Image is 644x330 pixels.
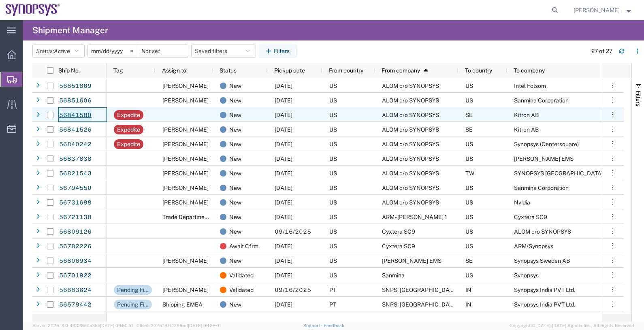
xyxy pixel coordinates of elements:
[229,210,241,224] span: New
[382,199,439,206] span: ALOM c/o SYNOPSYS
[329,301,336,308] span: PT
[275,97,292,104] span: 09/18/2025
[329,272,337,279] span: US
[100,323,133,328] span: [DATE] 09:50:51
[59,182,92,195] a: 56794550
[229,239,260,253] span: Await Cfrm.
[220,67,237,74] span: Status
[465,112,473,118] span: SE
[329,170,337,177] span: US
[191,45,256,57] button: Saved filters
[59,211,92,224] a: 56721138
[324,323,344,328] a: Feedback
[514,228,571,235] span: ALOM c/o SYNOPSYS
[162,67,186,74] span: Assign to
[465,141,473,147] span: US
[329,155,337,162] span: US
[229,268,254,283] span: Validated
[275,170,292,177] span: 09/18/2025
[229,122,241,137] span: New
[117,285,149,295] div: Pending Finance Approval
[514,112,539,118] span: Kitron AB
[188,323,221,328] span: [DATE] 09:39:01
[514,155,574,162] span: Javad EMS
[382,155,439,162] span: ALOM c/o SYNOPSYS
[229,312,254,326] span: Validated
[275,155,292,162] span: 09/18/2025
[6,4,60,16] img: logo
[465,287,471,293] span: IN
[138,45,188,57] input: Not set
[275,126,292,133] span: 09/17/2025
[465,272,473,279] span: US
[274,67,305,74] span: Pickup date
[59,167,92,180] a: 56821543
[329,112,337,118] span: US
[275,228,311,235] span: 09/16/2025
[382,243,415,249] span: Cyxtera SC9
[54,48,70,54] span: Active
[229,79,241,93] span: New
[574,6,620,15] span: Kris Ford
[465,155,473,162] span: US
[59,269,92,282] a: 56701922
[136,323,221,328] span: Client: 2025.19.0-129fbcf
[162,199,209,206] span: Kris Ford
[117,300,149,309] div: Pending Finance Approval
[514,199,530,206] span: Nvidia
[514,97,569,104] span: Sanmina Corporation
[275,272,292,279] span: 09/05/2025
[59,284,92,297] a: 56683624
[514,301,575,308] span: Synopsys India PVT Ltd.
[465,301,471,308] span: IN
[59,255,92,268] a: 56806934
[229,181,241,195] span: New
[465,170,474,177] span: TW
[162,141,209,147] span: Kris Ford
[32,20,108,40] h4: Shipment Manager
[275,141,292,147] span: 09/17/2025
[514,272,539,279] span: Synopsys
[382,287,501,293] span: SNPS, Portugal Unipessoal, Lda.
[465,83,473,89] span: US
[465,185,473,191] span: US
[162,287,209,293] span: Rachelle Varela
[514,214,547,220] span: Cyxtera SC9
[58,67,80,74] span: Ship No.
[465,243,473,249] span: US
[382,126,439,133] span: ALOM c/o SYNOPSYS
[229,151,241,166] span: New
[59,196,92,209] a: 56731698
[329,141,337,147] span: US
[573,5,633,15] button: [PERSON_NAME]
[32,45,85,57] button: Status:Active
[275,185,292,191] span: 09/19/2025
[329,243,337,249] span: US
[382,214,447,220] span: ARM - Cyrus 1
[32,323,133,328] span: Server: 2025.19.0-49328d0a35e
[514,83,546,89] span: Intel Folsom
[229,93,241,108] span: New
[275,287,311,293] span: 09/16/2025
[465,126,473,133] span: SE
[382,228,415,235] span: Cyxtera SC9
[59,123,92,136] a: 56841526
[59,153,92,166] a: 56837838
[514,141,579,147] span: Synopsys (Centersquare)
[382,83,439,89] span: ALOM c/o SYNOPSYS
[275,214,292,220] span: 09/18/2025
[329,83,337,89] span: US
[329,97,337,104] span: US
[229,108,241,122] span: New
[382,301,501,308] span: SNPS, Portugal Unipessoal, Lda.
[162,185,209,191] span: Rafael Chacon
[514,185,569,191] span: Sanmina Corporation
[329,214,337,220] span: US
[59,226,92,238] a: 56809126
[635,91,642,106] span: Filters
[303,323,324,328] a: Support
[275,301,292,308] span: 08/27/2025
[162,97,209,104] span: Rafael Chacon
[382,97,439,104] span: ALOM c/o SYNOPSYS
[162,170,209,177] span: Rafael Chacon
